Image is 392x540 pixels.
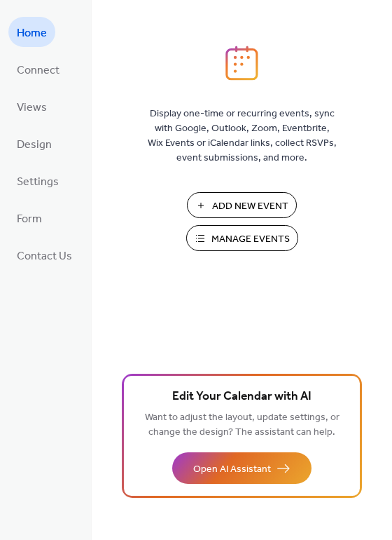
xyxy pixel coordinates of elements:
a: Contact Us [8,240,80,270]
span: Form [17,208,42,230]
a: Design [8,128,60,158]
button: Add New Event [187,192,297,218]
span: Manage Events [211,232,290,247]
a: Connect [8,54,68,84]
span: Edit Your Calendar with AI [172,387,311,407]
img: logo_icon.svg [225,46,258,81]
span: Settings [17,171,59,193]
a: Settings [8,166,67,196]
a: Views [8,91,55,121]
span: Display one-time or recurring events, sync with Google, Outlook, Zoom, Eventbrite, Wix Events or ... [148,107,337,166]
span: Connect [17,60,59,81]
span: Views [17,97,47,119]
span: Add New Event [212,199,288,214]
span: Open AI Assistant [193,462,271,477]
a: Form [8,203,50,233]
button: Open AI Assistant [172,452,311,484]
span: Home [17,22,47,44]
span: Design [17,134,52,156]
a: Home [8,17,55,47]
button: Manage Events [186,225,298,251]
span: Want to adjust the layout, update settings, or change the design? The assistant can help. [145,408,339,442]
span: Contact Us [17,245,72,267]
